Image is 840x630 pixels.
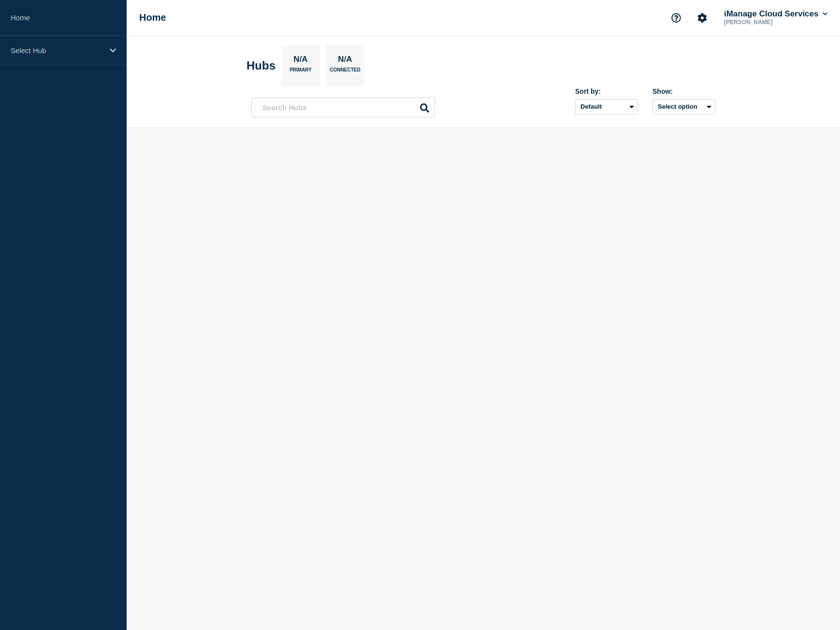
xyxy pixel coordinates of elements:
button: Support [666,8,686,28]
div: Sort by: [575,87,638,95]
input: Search Hubs [251,98,435,117]
button: Account settings [692,8,712,28]
h2: Hubs [246,59,275,72]
button: Select option [652,99,715,115]
div: Show: [652,87,715,95]
p: N/A [290,55,311,67]
p: Select Hub [11,46,103,55]
h1: Home [139,12,166,23]
p: N/A [334,55,356,67]
button: iManage Cloud Services [722,9,829,19]
select: Sort by [575,99,638,115]
p: Connected [330,67,360,77]
p: Primary [290,67,312,77]
p: [PERSON_NAME] [722,19,823,26]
